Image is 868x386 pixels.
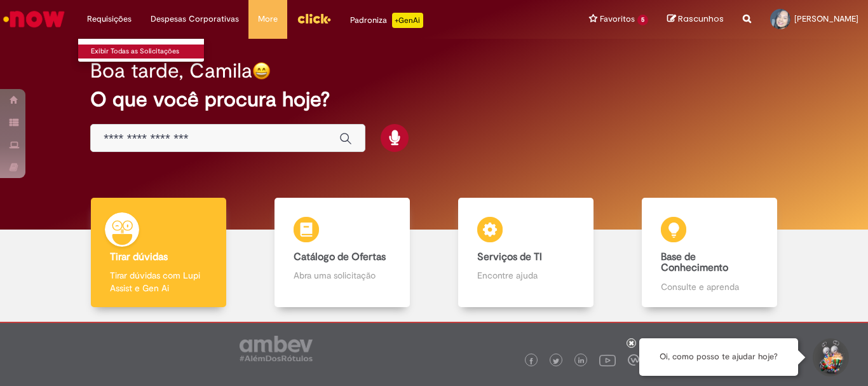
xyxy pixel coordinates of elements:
[553,358,559,364] img: logo_footer_twitter.png
[87,13,132,25] span: Requisições
[600,13,635,25] span: Favoritos
[294,269,390,282] p: Abra uma solicitação
[151,13,239,25] span: Despesas Corporativas
[667,13,724,25] a: Rascunhos
[639,338,798,376] div: Oi, como posso te ajudar hoje?
[628,354,639,366] img: logo_footer_workplace.png
[1,6,67,32] img: ServiceNow
[618,198,801,308] a: Base de Conhecimento Consulte e aprenda
[90,88,778,111] h2: O que você procura hoje?
[678,13,724,25] span: Rascunhos
[67,198,250,308] a: Tirar dúvidas Tirar dúvidas com Lupi Assist e Gen Ai
[250,198,434,308] a: Catálogo de Ofertas Abra uma solicitação
[78,38,205,62] ul: Requisições
[78,45,218,59] a: Exibir Todas as Solicitações
[578,357,585,365] img: logo_footer_linkedin.png
[811,338,849,376] button: Iniciar Conversa de Suporte
[528,358,534,364] img: logo_footer_facebook.png
[110,269,207,294] p: Tirar dúvidas com Lupi Assist e Gen Ai
[110,251,168,263] b: Tirar dúvidas
[477,269,574,282] p: Encontre ajuda
[477,251,542,263] b: Serviços de TI
[794,13,858,24] span: [PERSON_NAME]
[661,280,757,293] p: Consulte e aprenda
[294,251,386,263] b: Catálogo de Ofertas
[240,336,313,361] img: logo_footer_ambev_rotulo_gray.png
[599,352,616,368] img: logo_footer_youtube.png
[90,60,252,82] h2: Boa tarde, Camila
[637,15,648,25] span: 5
[350,13,423,28] div: Padroniza
[661,251,728,275] b: Base de Conhecimento
[258,13,278,25] span: More
[297,9,331,28] img: click_logo_yellow_360x200.png
[392,13,423,28] p: +GenAi
[252,62,271,80] img: happy-face.png
[434,198,618,308] a: Serviços de TI Encontre ajuda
